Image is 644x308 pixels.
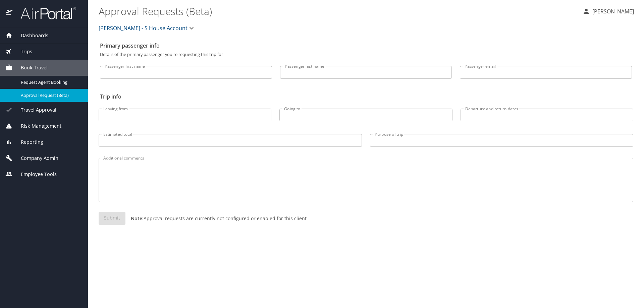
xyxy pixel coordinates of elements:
[99,1,577,21] h1: Approval Requests (Beta)
[96,21,198,35] button: [PERSON_NAME] - S House Account
[6,7,13,20] img: icon-airportal.png
[131,215,144,222] strong: Note:
[590,7,634,15] p: [PERSON_NAME]
[12,64,48,71] span: Book Travel
[125,215,307,222] p: Approval requests are currently not configured or enabled for this client
[12,32,48,39] span: Dashboards
[12,122,61,130] span: Risk Management
[100,40,632,51] h2: Primary passenger info
[12,138,43,146] span: Reporting
[21,92,80,99] span: Approval Request (Beta)
[99,23,187,33] span: [PERSON_NAME] - S House Account
[12,171,57,178] span: Employee Tools
[100,52,632,57] p: Details of the primary passenger you're requesting this trip for
[580,5,637,17] button: [PERSON_NAME]
[13,7,76,20] img: airportal-logo.png
[12,155,58,162] span: Company Admin
[100,91,632,102] h2: Trip info
[12,106,56,114] span: Travel Approval
[12,48,32,55] span: Trips
[21,79,80,85] span: Request Agent Booking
